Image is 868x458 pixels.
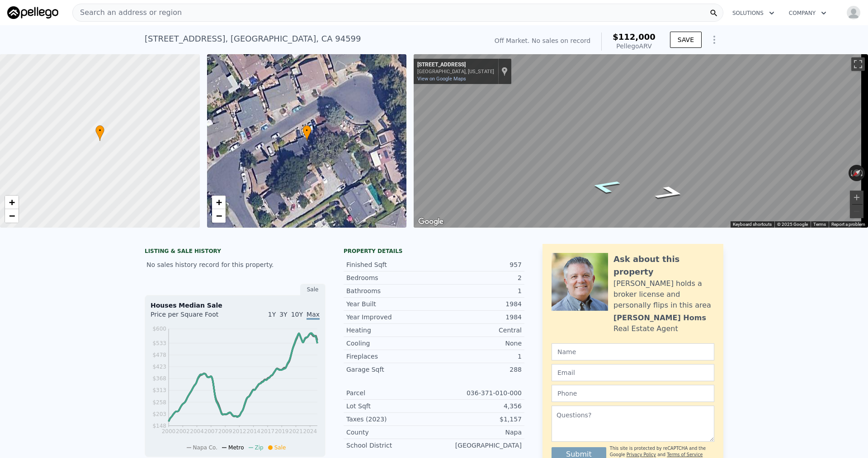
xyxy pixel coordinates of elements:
[5,209,19,223] a: Zoom out
[302,125,311,141] div: •
[216,210,222,221] span: −
[176,428,190,435] tspan: 2002
[782,5,834,21] button: Company
[846,5,861,20] img: avatar
[670,32,702,48] button: SAVE
[434,286,522,295] div: 1
[261,428,275,435] tspan: 2017
[849,165,854,181] button: Rotate counterclockwise
[417,61,494,69] div: [STREET_ADDRESS]
[434,441,522,450] div: [GEOGRAPHIC_DATA]
[152,352,166,358] tspan: $478
[831,222,865,227] a: Report a problem
[346,339,434,348] div: Cooling
[501,66,508,76] a: Show location on map
[434,415,522,424] div: $1,157
[813,222,826,227] a: Terms (opens in new tab)
[255,444,264,451] span: Zip
[152,411,166,417] tspan: $203
[346,365,434,374] div: Garage Sqft
[495,36,590,45] div: Off Market. No sales on record
[152,364,166,370] tspan: $423
[232,428,246,435] tspan: 2012
[302,126,311,135] span: •
[346,273,434,282] div: Bedrooms
[193,444,217,451] span: Napa Co.
[346,428,434,437] div: County
[414,54,868,228] div: Street View
[627,452,656,457] a: Privacy Policy
[613,42,656,51] div: Pellego ARV
[417,76,466,82] a: View on Google Maps
[850,191,863,204] button: Zoom in
[151,310,235,324] div: Price per Square Foot
[289,428,303,435] tspan: 2021
[274,444,286,451] span: Sale
[434,365,522,374] div: 288
[848,165,865,181] button: Reset the view
[291,311,303,318] span: 10Y
[204,428,218,435] tspan: 2007
[162,428,176,435] tspan: 2000
[733,221,772,228] button: Keyboard shortcuts
[228,444,244,451] span: Metro
[303,428,317,435] tspan: 2024
[434,299,522,308] div: 1984
[346,402,434,411] div: Lot Sqft
[212,209,226,223] a: Zoom out
[9,210,15,221] span: −
[300,284,325,295] div: Sale
[346,388,434,397] div: Parcel
[307,311,320,320] span: Max
[344,248,524,255] div: Property details
[434,339,522,348] div: None
[346,260,434,269] div: Finished Sqft
[145,257,325,273] div: No sales history record for this property.
[7,6,58,19] img: Pellego
[777,222,808,227] span: © 2025 Google
[212,196,226,209] a: Zoom in
[9,196,15,208] span: +
[434,313,522,322] div: 1984
[152,387,166,393] tspan: $313
[95,126,104,135] span: •
[216,196,222,208] span: +
[434,352,522,361] div: 1
[346,286,434,295] div: Bathrooms
[725,5,782,21] button: Solutions
[346,352,434,361] div: Fireplaces
[218,428,232,435] tspan: 2009
[346,313,434,322] div: Year Improved
[95,125,104,141] div: •
[434,260,522,269] div: 957
[416,216,446,228] img: Google
[414,54,868,228] div: Map
[613,323,678,334] div: Real Estate Agent
[434,326,522,335] div: Central
[346,441,434,450] div: School District
[642,183,698,203] path: Go Southwest, Oak Leaf Ct
[552,385,714,402] input: Phone
[152,375,166,382] tspan: $368
[145,33,361,45] div: [STREET_ADDRESS] , [GEOGRAPHIC_DATA] , CA 94599
[152,399,166,406] tspan: $258
[552,343,714,360] input: Name
[434,402,522,411] div: 4,356
[613,278,714,311] div: [PERSON_NAME] holds a broker license and personally flips in this area
[5,196,19,209] a: Zoom in
[578,176,633,196] path: Go Northeast, Oak Leaf Ct
[851,57,865,71] button: Toggle fullscreen view
[434,388,522,397] div: 036-371-010-000
[145,248,325,257] div: LISTING & SALE HISTORY
[860,165,865,181] button: Rotate clockwise
[346,299,434,308] div: Year Built
[667,452,703,457] a: Terms of Service
[151,301,320,310] div: Houses Median Sale
[246,428,260,435] tspan: 2014
[346,326,434,335] div: Heating
[613,32,656,42] span: $112,000
[434,273,522,282] div: 2
[279,311,287,318] span: 3Y
[152,326,166,332] tspan: $600
[417,69,494,75] div: [GEOGRAPHIC_DATA], [US_STATE]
